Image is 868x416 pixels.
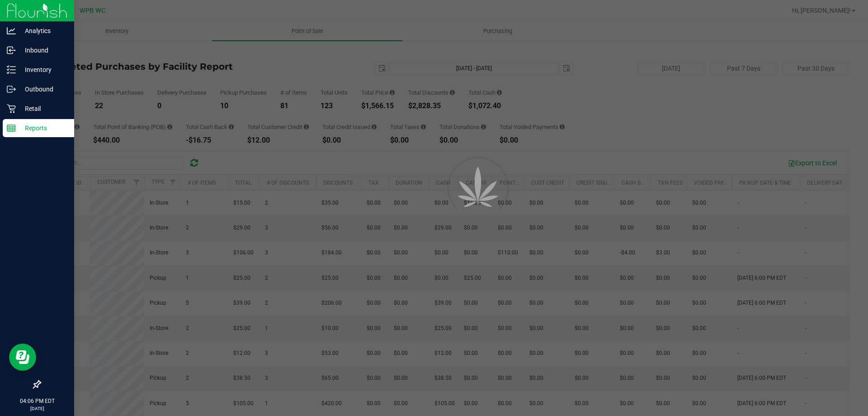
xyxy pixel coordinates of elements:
[7,104,16,113] inline-svg: Retail
[7,124,16,133] inline-svg: Reports
[16,103,70,114] p: Retail
[7,26,16,35] inline-svg: Analytics
[16,123,70,134] p: Reports
[7,85,16,94] inline-svg: Outbound
[16,25,70,36] p: Analytics
[16,45,70,56] p: Inbound
[4,397,70,405] p: 04:06 PM EDT
[7,65,16,74] inline-svg: Inventory
[16,64,70,75] p: Inventory
[4,405,70,412] p: [DATE]
[7,46,16,55] inline-svg: Inbound
[9,344,36,371] iframe: Resource center
[16,84,70,95] p: Outbound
